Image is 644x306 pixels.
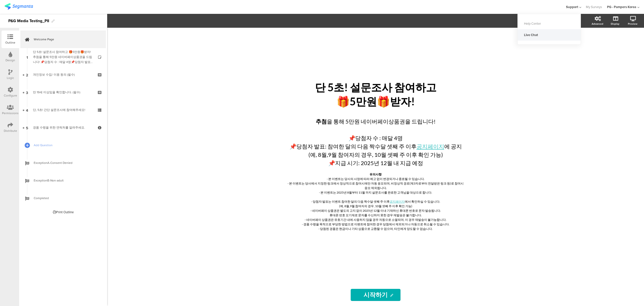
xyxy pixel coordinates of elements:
[33,49,93,65] div: 단 5초! 설문조사 참여하고 🎁5만원🎁받자!추첨을 통해 5만원 네이버페이상품권을 드립니다! 📌당첨자 수 : 매달 4명📌당첨자 발표: 이벤트 참여한 달의 다음 짝수달 셋째 주 ...
[288,181,464,190] p: - 본 이벤트는 당사에서 지정한 링크에서 정상적으로 참여시에만 자동 응모되며, 비정상적 경로(제3자로부터 전달받은 링크 등)로 참여시 응모 제외됩니다.
[288,208,464,213] p: - 네이버페이 상품권은 별도의 고지 없이 2025년 12월 이내 기재하신 휴대폰 번호로 문자 발송됩니다.
[33,90,93,95] div: 만 19세 이상임을 확인합니다. (필수)
[20,48,106,66] a: 1 단 5초! 설문조사 참여하고 🎁5만원🎁받자!추첨을 통해 5만원 네이버페이상품권을 드립니다! 📌당첨자 수 : 매달 4명📌당첨자 발표: 이벤트 참여한 달의 다음 짝수달 셋째 ...
[288,218,464,222] p: - 네이버페이 상품권은 유효기간 내에 사용하지 않을 경우 자동으로 소멸되며, 이 경우 재발송이 불가능합니다.
[283,81,469,95] p: 단 5초! 설문조사 참여하고
[4,93,17,98] div: Configure
[20,154,106,172] a: ExceptionA-Consent Denied
[5,3,33,10] img: segmanta logo
[34,160,98,165] span: ExceptionA-Consent Denied
[351,289,400,301] input: Start
[592,22,603,26] div: Advanced
[628,22,637,26] div: Preview
[566,5,578,9] span: Support
[20,172,106,189] a: ExceptionB-Non-adult
[33,72,93,77] div: 개인정보 수집/ 이용 동의 (필수)
[283,95,469,109] p: 🎁5만원🎁받자!
[8,17,49,25] div: P&G Media Testing_PII
[288,199,464,204] p: - 당첨자 발표는 이벤트 참여한 달의 다음 짝수달 셋째 주 이후 에서 확인하실 수 있습니다.
[288,190,464,195] p: - 본 이벤트는 2025년 8월부터 11월 까지 설문조사를 완료한 고객님을 대상으로 합니다.
[20,189,106,207] a: Completed
[34,143,98,148] span: Add Question
[20,83,106,101] a: 3 만 19세 이상임을 확인합니다. (필수)
[5,40,15,45] div: Outline
[607,5,636,9] div: PG - Pampers Korea
[518,18,581,29] a: Help Center
[316,118,327,125] strong: 추첨
[7,76,14,80] div: Logic
[288,213,464,218] p: 휴대폰 번호 오기재로 문자를 수신하지 못한 경우 재발송은 불가합니다.
[34,196,98,201] span: Completed
[53,210,74,215] div: Print Outline
[611,22,619,26] div: Display
[2,111,19,115] div: Permissions
[26,125,28,130] span: 5
[4,129,17,133] div: Distribute
[20,101,106,119] a: 4 단, 5초! 간단 설문조사에 참여해주세요!
[6,58,15,63] div: Design
[288,227,464,231] p: - 당첨된 경품은 현금이나 기타 상품으로 교환할 수 없으며, 타인에게 양도할 수 없습니다.
[370,172,382,176] strong: 유의사항
[288,142,464,150] p: 📌당첨자 발표: 참여한 달의 다음 짝수달 셋째 주 이후 에 공지
[288,204,464,208] p: (예, 8월,9월 참여자의 경우, 10월 셋째 주 이후 확인 가능)
[288,159,464,167] p: 📌지급 시기: 2025년 12월 내 지급 예정
[34,37,98,42] span: Welcome Page
[288,134,464,142] p: 📌당첨자 수 : 매달 4명
[288,222,464,227] p: - 경품 수령을 목적으로 부당한 방법으로 이벤트에 참여한 경우 당첨에서 제외되거나 자동으로 취소될 수 있습니다.
[288,117,464,126] p: 을 통해 5만원 네이버페이상품권을 드립니다!
[20,119,106,136] a: 5 경품 수령을 위한 연락처를 알려주세요.
[26,107,28,113] span: 4
[20,66,106,83] a: 2 개인정보 수집/ 이용 동의 (필수)
[26,72,28,77] span: 2
[288,177,464,181] p: - 본 이벤트는 당사의 사정에 따라 예고 없이 변경되거나 종료될 수 있습니다.
[33,107,93,112] div: 단, 5초! 간단 설문조사에 참여해주세요!
[34,178,98,183] span: ExceptionB-Non-adult
[26,54,28,60] span: 1
[390,200,405,203] a: 공지페이지
[26,89,28,95] span: 3
[417,143,444,150] a: 공지페이지
[288,150,464,159] p: (예, 8월,9월 참여자의 경우, 10월 셋째 주 이후 확인 가능)
[20,30,106,48] a: Welcome Page
[518,29,581,41] a: Live Chat
[33,125,93,130] div: 경품 수령을 위한 연락처를 알려주세요.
